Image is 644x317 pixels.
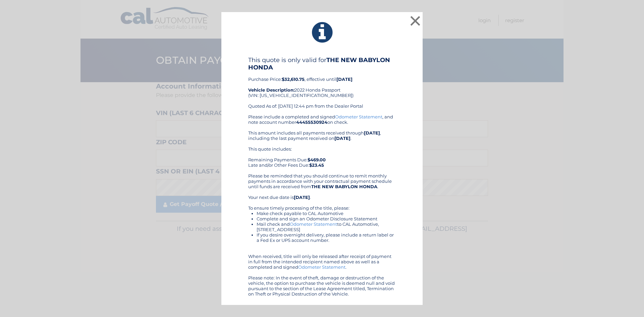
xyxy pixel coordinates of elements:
b: $23.45 [309,162,324,168]
li: Complete and sign an Odometer Disclosure Statement [257,216,396,221]
b: THE NEW BABYLON HONDA [311,184,377,189]
b: $469.00 [308,157,326,162]
b: [DATE] [334,136,351,141]
b: [DATE] [294,195,310,200]
a: Odometer Statement [335,114,382,119]
a: Odometer Statement [298,264,345,270]
b: [DATE] [364,130,380,136]
button: × [409,14,422,28]
b: THE NEW BABYLON HONDA [248,56,390,71]
strong: Vehicle Description: [248,87,294,93]
div: Please include a completed and signed , and note account number on check. This amount includes al... [248,114,396,297]
div: Purchase Price: , effective until 2022 Honda Passport (VIN: [US_VEHICLE_IDENTIFICATION_NUMBER]) Q... [248,56,396,114]
b: 44455530924 [296,119,327,125]
a: Odometer Statement [290,221,337,227]
li: Make check payable to CAL Automotive [257,211,396,216]
b: $32,610.75 [282,76,305,82]
b: [DATE] [336,76,353,82]
li: If you desire overnight delivery, please include a return label or a Fed Ex or UPS account number. [257,232,396,243]
div: This quote includes: Remaining Payments Due: Late and/or Other Fees Due: [248,146,396,168]
h4: This quote is only valid for [248,56,396,71]
li: Mail check and to CAL Automotive, [STREET_ADDRESS] [257,221,396,232]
